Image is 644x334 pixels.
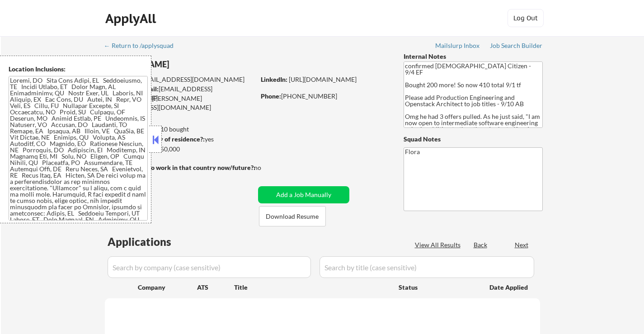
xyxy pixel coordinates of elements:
button: Add a Job Manually [258,186,349,203]
strong: LinkedIn: [261,75,287,83]
div: Internal Notes [404,52,543,61]
div: Job Search Builder [490,42,543,49]
div: Title [234,283,390,292]
div: [PERSON_NAME] [105,59,291,70]
div: [PHONE_NUMBER] [261,92,389,101]
div: ATS [197,283,234,292]
a: [URL][DOMAIN_NAME] [289,75,357,83]
div: [EMAIL_ADDRESS][DOMAIN_NAME] [105,75,255,84]
div: 245 sent / 410 bought [104,125,255,134]
div: Status [399,279,476,295]
div: Location Inclusions: [9,65,148,74]
div: Date Applied [489,283,529,292]
input: Search by title (case sensitive) [320,256,534,278]
div: View All Results [415,240,463,249]
strong: Will need Visa to work in that country now/future?: [105,164,255,171]
a: Job Search Builder [490,42,543,51]
input: Search by company (case sensitive) [108,256,311,278]
div: Mailslurp Inbox [435,42,480,49]
button: Log Out [508,9,544,27]
div: Company [138,283,197,292]
div: yes [104,135,252,144]
strong: Phone: [261,92,281,100]
div: ApplyAll [105,11,159,26]
div: [PERSON_NAME][EMAIL_ADDRESS][DOMAIN_NAME] [105,94,255,112]
div: Next [515,240,529,249]
div: Applications [108,236,197,247]
div: Back [474,240,488,249]
div: ← Return to /applysquad [104,42,182,49]
button: Download Resume [259,206,326,226]
div: $150,000 [104,145,255,154]
div: Squad Notes [404,135,543,144]
a: Mailslurp Inbox [435,42,480,51]
div: [EMAIL_ADDRESS][DOMAIN_NAME] [105,85,255,102]
a: ← Return to /applysquad [104,42,182,51]
div: no [254,163,280,172]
